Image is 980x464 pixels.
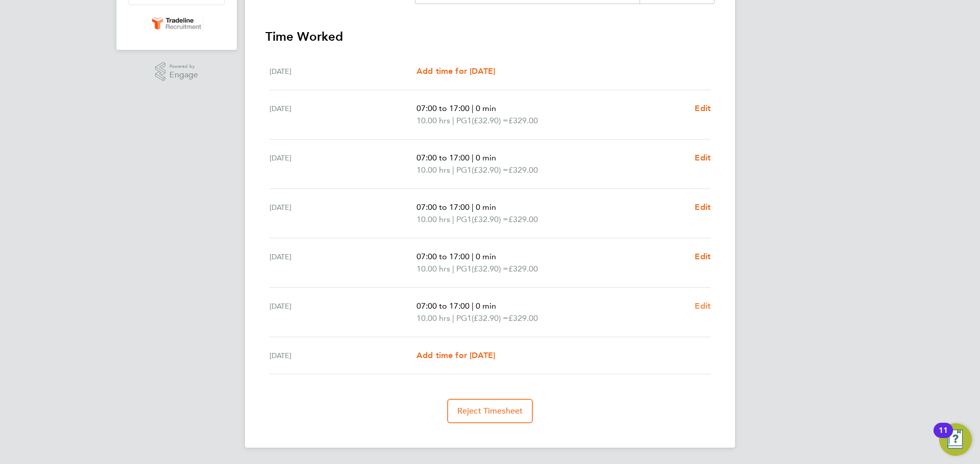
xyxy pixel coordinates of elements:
span: | [472,252,474,261]
span: 10.00 hrs [416,264,450,274]
span: 10.00 hrs [416,165,450,175]
span: Edit [695,301,710,311]
span: | [472,301,474,311]
span: | [472,103,474,113]
span: 07:00 to 17:00 [416,103,470,113]
span: PG1 [456,312,472,324]
a: Edit [695,201,710,213]
span: PG1 [456,115,472,127]
span: £329.00 [508,165,538,175]
span: £329.00 [508,214,538,224]
span: 07:00 to 17:00 [416,252,470,261]
a: Go to home page [129,15,225,32]
a: Powered byEngage [155,62,199,81]
span: | [452,313,454,323]
span: £329.00 [508,313,538,323]
span: (£32.90) = [472,313,508,323]
span: 10.00 hrs [416,214,450,224]
span: 10.00 hrs [416,116,450,125]
span: 0 min [476,252,496,261]
span: 0 min [476,202,496,212]
a: Edit [695,251,710,263]
span: | [472,202,474,212]
span: Add time for [DATE] [416,66,495,76]
div: [DATE] [269,65,416,77]
span: PG1 [456,213,472,226]
a: Edit [695,152,710,164]
button: Reject Timesheet [447,399,533,423]
span: (£32.90) = [472,116,508,125]
span: | [452,214,454,224]
span: (£32.90) = [472,214,508,224]
span: | [452,116,454,125]
span: 0 min [476,153,496,162]
span: Add time for [DATE] [416,350,495,360]
a: Add time for [DATE] [416,349,495,362]
span: 0 min [476,301,496,311]
img: tradelinerecruitment-logo-retina.png [150,15,203,32]
div: 11 [939,430,948,444]
span: Engage [169,71,198,79]
span: Powered by [169,62,198,71]
div: [DATE] [269,201,416,226]
div: [DATE] [269,300,416,324]
span: Reject Timesheet [457,406,523,416]
span: £329.00 [508,116,538,125]
span: 07:00 to 17:00 [416,301,470,311]
span: Edit [695,153,710,162]
span: Edit [695,252,710,261]
span: | [452,264,454,274]
span: Edit [695,103,710,113]
span: 10.00 hrs [416,313,450,323]
span: | [452,165,454,175]
a: Add time for [DATE] [416,65,495,77]
span: Edit [695,202,710,212]
div: [DATE] [269,152,416,176]
a: Edit [695,300,710,312]
span: PG1 [456,164,472,176]
span: £329.00 [508,264,538,274]
button: Open Resource Center, 11 new notifications [939,423,972,456]
span: | [472,153,474,162]
span: 0 min [476,103,496,113]
a: Edit [695,102,710,115]
span: 07:00 to 17:00 [416,153,470,162]
span: 07:00 to 17:00 [416,202,470,212]
div: [DATE] [269,251,416,275]
span: (£32.90) = [472,165,508,175]
span: (£32.90) = [472,264,508,274]
span: PG1 [456,263,472,275]
div: [DATE] [269,349,416,362]
h3: Time Worked [265,29,715,45]
div: [DATE] [269,102,416,127]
